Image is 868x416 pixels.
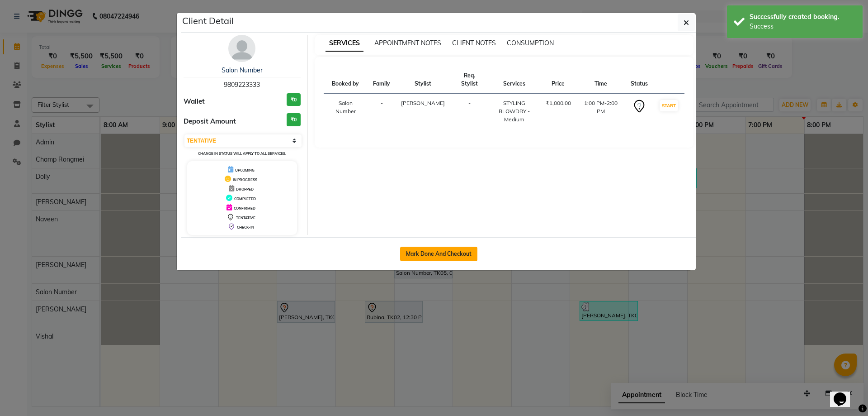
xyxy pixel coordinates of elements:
span: CONFIRMED [234,206,255,210]
th: Time [576,66,625,94]
th: Req. Stylist [450,66,488,94]
td: - [368,94,396,129]
span: APPOINTMENT NOTES [374,39,441,47]
span: CHECK-IN [237,225,254,230]
span: SERVICES [325,35,363,52]
h3: ₹0 [287,93,301,106]
span: DROPPED [236,187,254,191]
img: avatar [228,35,255,62]
iframe: chat widget [830,380,859,407]
th: Services [488,66,540,94]
th: Family [368,66,396,94]
h5: Client Detail [182,14,234,28]
button: START [660,100,678,111]
th: Status [625,66,653,94]
div: Successfully created booking. [750,12,856,22]
span: 9809223333 [224,81,260,89]
span: Deposit Amount [184,116,236,127]
span: CLIENT NOTES [452,39,496,47]
small: Change in status will apply to all services. [198,151,286,156]
th: Stylist [396,66,450,94]
th: Booked by [324,66,368,94]
div: STYLING BLOWDRY - Medium [494,99,534,124]
span: COMPLETED [234,196,256,201]
td: - [450,94,488,129]
a: Salon Number [222,66,263,74]
div: ₹1,000.00 [546,99,571,107]
h3: ₹0 [287,113,301,126]
span: [PERSON_NAME] [401,100,445,106]
span: TENTATIVE [236,215,255,220]
td: Salon Number [324,94,368,129]
span: UPCOMING [235,168,255,172]
span: Wallet [184,96,205,107]
div: Success [750,22,856,31]
button: Mark Done And Checkout [400,247,477,261]
td: 1:00 PM-2:00 PM [576,94,625,129]
span: IN PROGRESS [233,177,257,182]
th: Price [540,66,576,94]
span: CONSUMPTION [507,39,554,47]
